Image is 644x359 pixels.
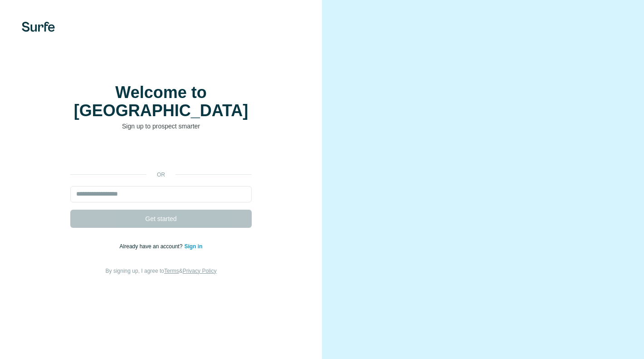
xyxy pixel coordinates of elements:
a: Privacy Policy [183,268,217,274]
span: By signing up, I agree to & [106,268,217,274]
a: Terms [164,268,179,274]
p: or [146,171,176,179]
span: Already have an account? [120,243,185,250]
a: Sign in [184,243,202,250]
iframe: Knop Inloggen met Google [66,144,256,164]
p: Sign up to prospect smarter [70,122,252,131]
h1: Welcome to [GEOGRAPHIC_DATA] [70,84,252,120]
img: Surfe's logo [22,22,55,32]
